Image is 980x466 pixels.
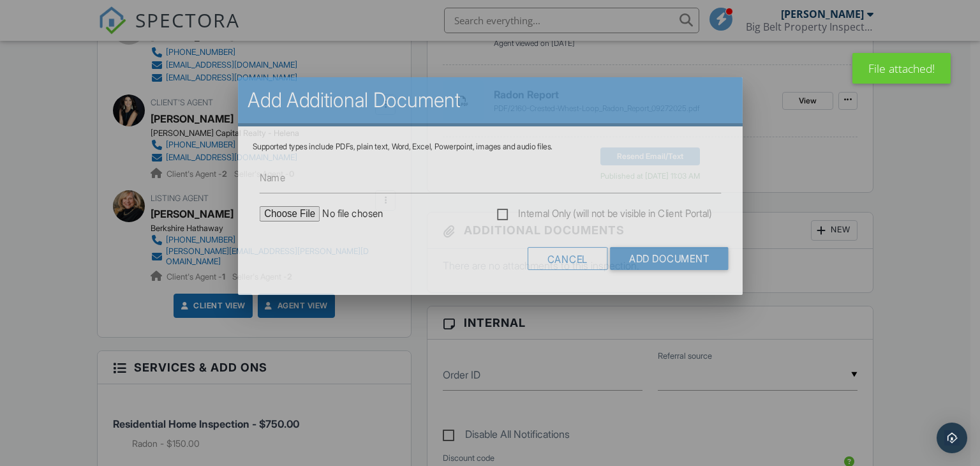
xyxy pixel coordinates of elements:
[497,207,711,223] label: Internal Only (will not be visible in Client Portal)
[248,87,733,113] h2: Add Additional Document
[610,247,728,270] input: Add Document
[527,247,607,270] div: Cancel
[259,170,285,184] label: Name
[852,53,951,84] div: File attached!
[252,142,728,152] div: Supported types include PDFs, plain text, Word, Excel, Powerpoint, images and audio files.
[937,423,967,453] div: Open Intercom Messenger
